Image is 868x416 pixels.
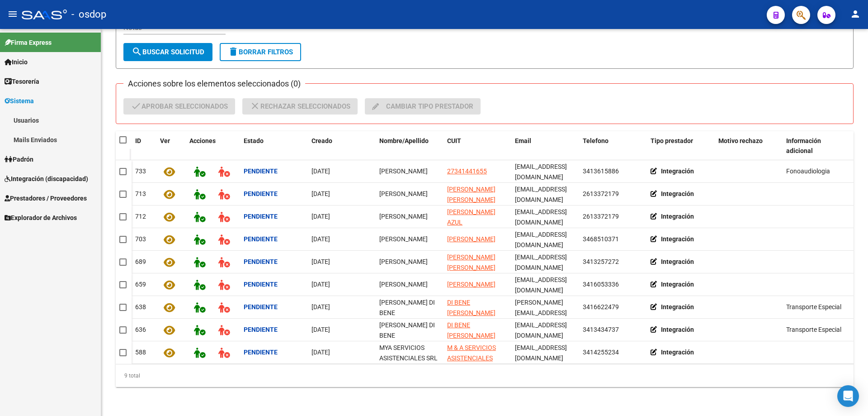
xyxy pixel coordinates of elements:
span: Aprobar seleccionados [131,98,228,115]
mat-icon: delete [228,46,239,57]
span: Sabrina Anabel DI BENE [379,299,435,316]
span: [DATE] [311,213,330,220]
datatable-header-cell: Tipo prestador [647,131,715,161]
strong: Pendiente [244,213,278,220]
strong: Integración [661,235,694,243]
strong: Pendiente [244,235,278,243]
strong: Integración [661,303,694,311]
span: azu.lucero19@gmail.com [515,208,567,226]
datatable-header-cell: Motivo rechazo [715,131,783,161]
span: 636 [135,326,146,333]
datatable-header-cell: Acciones [186,131,240,161]
button: Cambiar tipo prestador [365,98,481,115]
span: carlu_franco@hotmail.com [515,231,567,249]
span: [DATE] [311,303,330,311]
span: florenciarasnes@hotmail.com [515,276,567,294]
span: MYA SERVICIOS ASISTENCIALES SRL [379,344,438,362]
span: 2613372179 [583,213,619,220]
span: Inicio [5,57,28,67]
span: Integración (discapacidad) [5,174,88,184]
button: Rechazar seleccionados [242,98,358,115]
span: Firma Express [5,38,52,48]
button: Buscar solicitud [123,43,212,61]
strong: Pendiente [244,349,278,356]
span: 689 [135,258,146,265]
span: Transporte Especial [786,326,841,333]
span: bogado.claudio@gmail.com [515,299,567,337]
span: Macarena Fernandez [379,190,428,197]
button: Aprobar seleccionados [123,98,235,115]
span: Carla Franco [379,235,428,243]
mat-icon: check [131,100,142,111]
span: ID [135,137,141,144]
strong: Integración [661,190,694,197]
datatable-header-cell: Información adicional [783,131,850,161]
span: 3416053336 [583,281,619,288]
strong: Pendiente [244,190,278,197]
datatable-header-cell: Nombre/Apellido [376,131,443,161]
span: azul lucero [379,213,428,220]
span: geor12_04@hotmail.com [515,163,567,181]
span: Georgina Cachia [379,167,428,175]
datatable-header-cell: ID [132,131,156,161]
span: Telefono [583,137,609,144]
span: trasladossanjose@gmail.com [515,321,567,339]
span: Motivo rechazo [718,137,763,144]
span: 712 [135,213,146,220]
span: 3413434737 [583,326,619,333]
span: 2613372179 [583,190,619,197]
span: 3468510371 [583,235,619,243]
h3: Acciones sobre los elementos seleccionados (0) [123,77,305,90]
span: [DATE] [311,190,330,197]
span: 27341441655 [447,167,487,175]
span: Fonoaudiologia [786,167,830,175]
span: Transporte Especial [786,303,841,311]
span: Buscar solicitud [132,48,204,56]
span: Explorador de Archivos [5,213,77,223]
span: Ver [160,137,170,144]
datatable-header-cell: Ver [156,131,186,161]
span: - osdop [71,5,106,24]
datatable-header-cell: Estado [240,131,308,161]
span: 3413615886 [583,167,619,175]
datatable-header-cell: Email [511,131,579,161]
datatable-header-cell: CUIT [443,131,511,161]
span: Rechazar seleccionados [250,98,350,115]
span: [DATE] [311,167,330,175]
strong: Integración [661,326,694,333]
strong: Integración [661,258,694,265]
span: Tipo prestador [651,137,693,144]
span: CUIT [447,137,461,144]
span: DI BENE [PERSON_NAME] [447,299,495,316]
span: M & A SERVICIOS ASISTENCIALES S.R.L. [447,344,496,372]
span: Estado [244,137,264,144]
strong: Integración [661,213,694,220]
strong: Integración [661,167,694,175]
span: Email [515,137,531,144]
span: Padrón [5,154,33,164]
span: [DATE] [311,326,330,333]
span: Borrar Filtros [228,48,293,56]
strong: Integración [661,349,694,356]
span: [PERSON_NAME] AZUL [447,208,495,226]
span: 659 [135,281,146,288]
strong: Pendiente [244,167,278,175]
span: [DATE] [311,349,330,356]
span: fabiponce15@gmail.com [515,186,567,203]
span: [DATE] [311,281,330,288]
strong: Pendiente [244,326,278,333]
span: DI BENE [PERSON_NAME] [447,321,495,339]
div: 9 total [116,364,854,387]
strong: Pendiente [244,258,278,265]
span: [PERSON_NAME] [PERSON_NAME] [447,186,495,203]
strong: Pendiente [244,303,278,311]
button: Borrar Filtros [220,43,301,61]
span: florencia mansilla [379,258,428,265]
span: 3414255234 [583,349,619,356]
span: Información adicional [786,137,821,155]
mat-icon: search [132,46,142,57]
span: Nombre/Apellido [379,137,429,144]
span: [PERSON_NAME] [447,281,495,288]
mat-icon: person [850,9,861,19]
datatable-header-cell: Telefono [579,131,647,161]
